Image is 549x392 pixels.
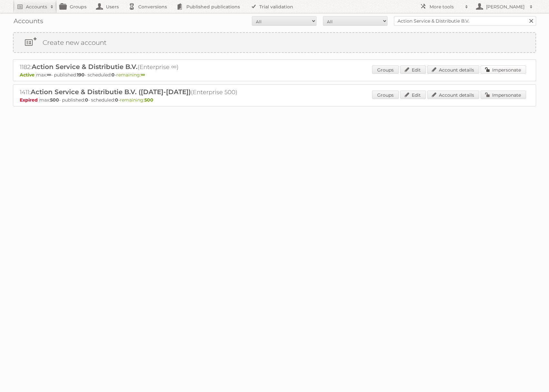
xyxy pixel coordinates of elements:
strong: 0 [85,97,88,103]
p: max: - published: - scheduled: - [20,97,529,103]
a: Edit [400,91,426,99]
span: Active [20,72,36,78]
strong: 500 [50,97,59,103]
a: Create new account [14,33,535,52]
span: remaining: [116,72,145,78]
a: Account details [427,91,479,99]
span: Action Service & Distributie B.V. ([DATE]-[DATE]) [31,88,191,96]
a: Impersonate [481,65,526,74]
a: Edit [400,65,426,74]
a: Groups [372,65,399,74]
a: Account details [427,65,479,74]
p: max: - published: - scheduled: - [20,72,529,78]
strong: ∞ [47,72,51,78]
h2: More tools [430,4,462,10]
strong: 0 [111,72,115,78]
strong: ∞ [141,72,145,78]
strong: 190 [77,72,85,78]
strong: 500 [144,97,153,103]
a: Impersonate [481,91,526,99]
h2: [PERSON_NAME] [484,4,526,10]
strong: 0 [115,97,118,103]
h2: 1411: (Enterprise 500) [20,88,246,96]
span: Action Service & Distributie B.V. [32,63,138,71]
a: Groups [372,91,399,99]
span: Expired [20,97,39,103]
span: remaining: [120,97,153,103]
h2: 1182: (Enterprise ∞) [20,63,246,71]
h2: Accounts [26,4,47,10]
